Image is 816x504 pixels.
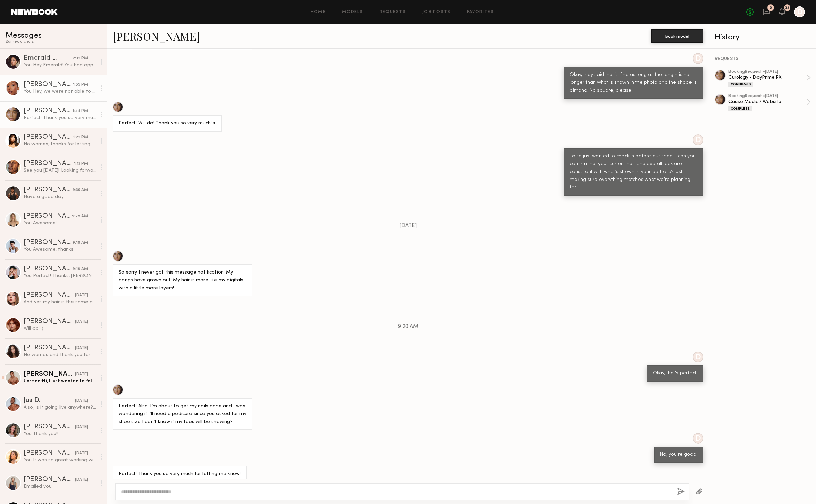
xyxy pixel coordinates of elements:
[73,266,88,273] div: 9:18 AM
[24,81,73,88] div: [PERSON_NAME]
[24,194,96,200] div: Have a good day
[570,71,697,95] div: Okay, they said that is fine as long as the length is no longer than what is shown in the photo a...
[73,134,88,141] div: 1:22 PM
[75,477,88,483] div: [DATE]
[75,424,88,430] div: [DATE]
[72,213,88,220] div: 9:28 AM
[24,55,73,62] div: Emerald L.
[715,57,811,62] div: REQUESTS
[24,246,96,253] div: You: Awesome, thanks.
[24,352,96,358] div: No worries and thank you for the consideration!! :)
[24,167,96,174] div: See you [DATE]! Looking forward :)
[24,430,96,437] div: You: Thank you!!
[75,450,88,457] div: [DATE]
[24,220,96,226] div: You: Awesome!
[651,29,703,43] button: Book model
[72,108,88,115] div: 1:44 PM
[75,319,88,325] div: [DATE]
[24,115,96,121] div: Perfect! Thank you so very much for letting me know!
[24,141,96,147] div: No worries, thanks for letting me know!
[73,55,88,62] div: 2:32 PM
[75,345,88,352] div: [DATE]
[24,325,96,332] div: Will do!!:)
[728,106,752,111] div: Complete
[728,70,806,74] div: booking Request • [DATE]
[728,74,806,81] div: Curology - DayPrime RX
[24,88,96,95] div: You: Hey, we were not able to get approval for the $250 rate. Are you still interested or should ...
[24,160,74,167] div: [PERSON_NAME]
[728,94,811,111] a: bookingRequest •[DATE]Cause Medic / WebsiteComplete
[651,33,703,39] a: Book model
[398,324,418,330] span: 9:20 AM
[715,34,811,41] div: History
[342,10,363,14] a: Models
[24,371,75,378] div: [PERSON_NAME]
[467,10,494,14] a: Favorites
[24,404,96,411] div: Also, is it going live anywhere? Ie their site, IG, etc..
[769,6,772,10] div: 2
[24,273,96,279] div: You: Perfect! Thanks, [PERSON_NAME].
[794,6,805,17] a: D
[24,299,96,305] div: And yes my hair is the same as the photos!
[399,223,417,229] span: [DATE]
[660,451,697,459] div: No, you're good!
[763,8,770,16] a: 2
[24,483,96,490] div: Emailed you
[24,476,75,483] div: [PERSON_NAME]
[24,292,75,299] div: [PERSON_NAME]
[119,120,215,128] div: Perfect! Will do! Thank you so very much! x
[75,292,88,299] div: [DATE]
[73,240,88,246] div: 9:18 AM
[119,470,241,478] div: Perfect! Thank you so very much for letting me know!
[24,62,96,68] div: You: Hey Emerald! You had applied to our HexClad posting, which is shooting [DATE]. One of our mo...
[24,213,72,220] div: [PERSON_NAME]
[728,94,806,98] div: booking Request • [DATE]
[24,108,72,115] div: [PERSON_NAME]
[24,457,96,463] div: You: It was so great working with you! You crushed it!
[728,82,753,87] div: Confirmed
[570,152,697,192] div: I also just wanted to check in before our shoot—can you confirm that your current hair and overal...
[653,370,697,377] div: Okay, that's perfect!
[24,318,75,325] div: [PERSON_NAME]
[24,239,73,246] div: [PERSON_NAME]
[24,134,73,141] div: [PERSON_NAME]
[24,345,75,352] div: [PERSON_NAME]
[113,29,200,43] a: [PERSON_NAME]
[728,98,806,105] div: Cause Medic / Website
[785,6,790,10] div: 34
[24,450,75,457] div: [PERSON_NAME]
[311,10,326,14] a: Home
[422,10,451,14] a: Job Posts
[24,397,75,404] div: Jus D.
[380,10,406,14] a: Requests
[74,161,88,167] div: 1:13 PM
[119,402,246,426] div: Perfect! Also, I’m about to get my nails done and I was wondering if I’ll need a pedicure since y...
[5,32,42,40] span: Messages
[119,269,246,292] div: So sorry I never got this message notification! My bangs have grown out! My hair is more like my ...
[24,424,75,430] div: [PERSON_NAME]
[728,70,811,87] a: bookingRequest •[DATE]Curology - DayPrime RXConfirmed
[75,398,88,404] div: [DATE]
[24,266,73,273] div: [PERSON_NAME]
[24,378,96,384] div: Unread: Hi, I just wanted to follow up and see if any of those Curology pictures have been made p...
[24,187,73,194] div: [PERSON_NAME]
[73,82,88,88] div: 1:55 PM
[75,371,88,378] div: [DATE]
[73,187,88,194] div: 9:30 AM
